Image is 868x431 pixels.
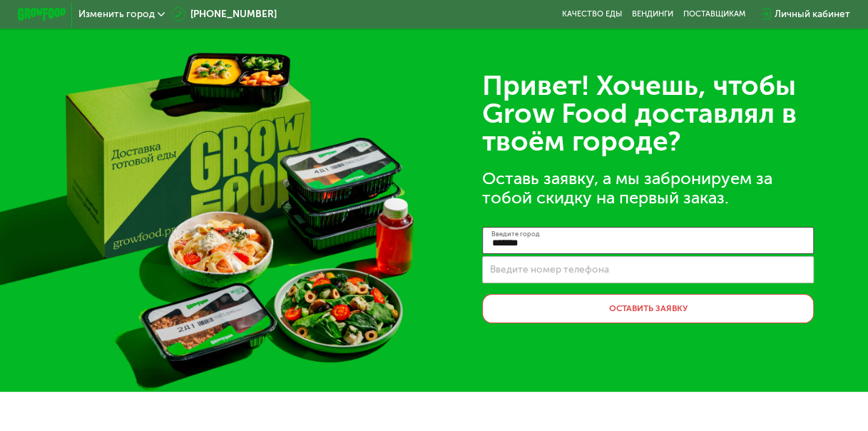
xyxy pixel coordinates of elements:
[490,266,609,273] label: Введите номер телефона
[482,72,814,156] div: Привет! Хочешь, чтобы Grow Food доставлял в твоём городе?
[78,9,155,19] span: Изменить город
[171,7,277,21] a: [PHONE_NUMBER]
[775,7,850,21] div: Личный кабинет
[562,9,622,19] a: Качество еды
[632,9,673,19] a: Вендинги
[491,230,540,237] label: Введите город
[482,169,814,208] div: Оставь заявку, а мы забронируем за тобой скидку на первый заказ.
[683,9,745,19] div: поставщикам
[482,294,814,323] button: Оставить заявку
